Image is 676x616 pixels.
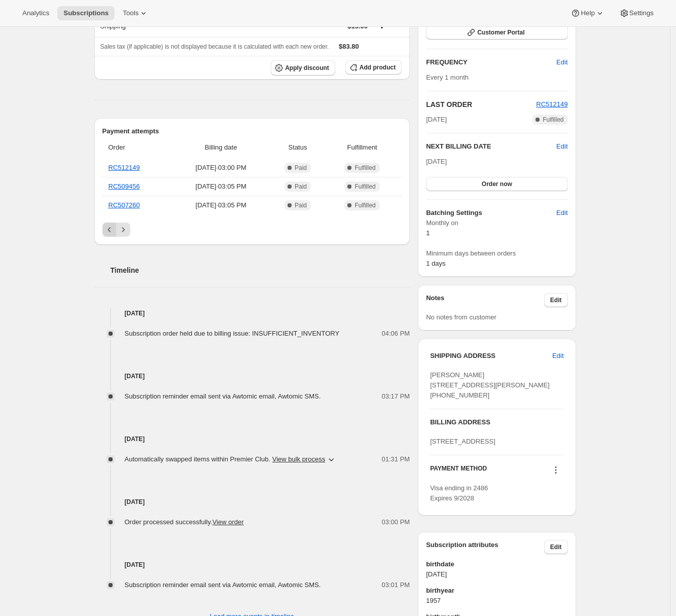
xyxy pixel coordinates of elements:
[382,391,410,402] span: 03:17 PM
[426,229,430,237] span: 1
[109,201,140,209] a: RC507260
[119,451,343,467] button: Automatically swapped items within Premier Club. View bulk process
[544,540,568,554] button: Edit
[63,9,109,17] span: Subscriptions
[430,438,495,445] span: [STREET_ADDRESS]
[426,569,567,579] span: [DATE]
[94,371,410,381] h4: [DATE]
[102,223,117,237] button: Previous
[271,60,335,76] button: Apply discount
[426,586,567,596] span: birthyear
[581,9,594,17] span: Help
[552,351,563,361] span: Edit
[430,484,488,502] span: Visa ending in 2486 Expires 9/2028
[125,392,321,400] span: Subscription reminder email sent via Awtomic email, Awtomic SMS.
[426,99,536,110] h2: LAST ORDER
[550,543,562,551] span: Edit
[100,43,329,50] span: Sales tax (if applicable) is not displayed because it is calculated with each new order.
[536,100,567,108] a: RC512149
[272,455,326,463] button: View bulk process
[426,248,567,259] span: Minimum days between orders
[295,164,307,172] span: Paid
[477,28,524,37] span: Customer Portal
[382,517,410,527] span: 03:00 PM
[426,208,556,218] h6: Batching Settings
[94,560,410,570] h4: [DATE]
[125,454,326,464] span: Automatically swapped items within Premier Club .
[94,308,410,318] h4: [DATE]
[426,540,544,554] h3: Subscription attributes
[426,115,447,125] span: [DATE]
[295,201,307,209] span: Paid
[382,580,410,590] span: 03:01 PM
[212,518,244,526] a: View order
[564,6,611,20] button: Help
[94,434,410,444] h4: [DATE]
[102,126,402,136] h2: Payment attempts
[175,142,267,153] span: Billing date
[345,60,402,75] button: Add product
[426,177,567,191] button: Order now
[613,6,660,20] button: Settings
[16,6,55,20] button: Analytics
[426,57,556,67] h2: FREQUENCY
[426,293,544,307] h3: Notes
[426,260,445,267] span: 1 days
[544,293,568,307] button: Edit
[430,371,550,399] span: [PERSON_NAME] [STREET_ADDRESS][PERSON_NAME] [PHONE_NUMBER]
[123,9,138,17] span: Tools
[339,43,359,50] span: $83.80
[354,201,375,209] span: Fulfilled
[22,9,49,17] span: Analytics
[102,223,402,237] nav: Pagination
[556,57,567,67] span: Edit
[426,158,447,165] span: [DATE]
[285,64,329,72] span: Apply discount
[426,25,567,40] button: Customer Portal
[426,218,567,228] span: Monthly on
[329,142,396,153] span: Fulfillment
[102,136,172,159] th: Order
[125,518,244,526] span: Order processed successfully.
[116,223,130,237] button: Next
[556,141,567,152] button: Edit
[109,164,140,171] a: RC512149
[109,183,140,190] a: RC509456
[360,63,396,71] span: Add product
[354,183,375,191] span: Fulfilled
[556,208,567,218] span: Edit
[629,9,654,17] span: Settings
[111,265,410,275] h2: Timeline
[347,22,368,30] span: $15.00
[543,116,563,124] span: Fulfilled
[550,296,562,304] span: Edit
[125,330,340,337] span: Subscription order held due to billing issue: INSUFFICIENT_INVENTORY
[125,581,321,589] span: Subscription reminder email sent via Awtomic email, Awtomic SMS.
[430,417,563,427] h3: BILLING ADDRESS
[426,596,567,606] span: 1957
[550,205,574,221] button: Edit
[354,164,375,172] span: Fulfilled
[382,329,410,339] span: 04:06 PM
[426,559,567,569] span: birthdate
[382,454,410,464] span: 01:31 PM
[117,6,155,20] button: Tools
[94,497,410,507] h4: [DATE]
[430,464,487,478] h3: PAYMENT METHOD
[295,183,307,191] span: Paid
[536,99,567,110] button: RC512149
[273,142,323,153] span: Status
[482,180,512,188] span: Order now
[426,74,469,81] span: Every 1 month
[546,348,570,364] button: Edit
[430,351,552,361] h3: SHIPPING ADDRESS
[426,313,496,321] span: No notes from customer
[175,163,267,173] span: [DATE] · 03:00 PM
[175,200,267,210] span: [DATE] · 03:05 PM
[426,141,556,152] h2: NEXT BILLING DATE
[550,54,574,70] button: Edit
[175,182,267,192] span: [DATE] · 03:05 PM
[57,6,115,20] button: Subscriptions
